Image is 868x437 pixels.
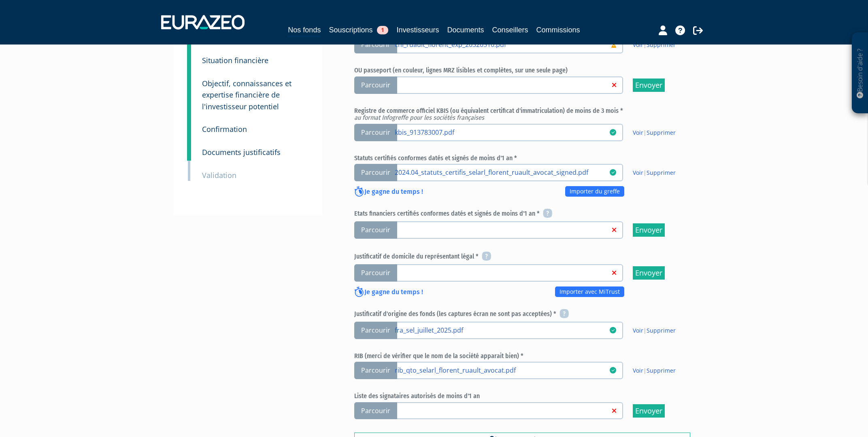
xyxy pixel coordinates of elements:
h6: Justificatif de domicile du représentant légal * [354,252,690,262]
h6: Liste des signataires autorisés de moins d'1 an [354,392,690,400]
a: Souscriptions1 [329,24,388,36]
span: Parcourir [354,362,397,379]
a: 6 [187,112,191,138]
h6: Registre de commerce officiel KBIS (ou équivalent certificat d'immatriculation) de moins de 3 mois * [354,107,690,121]
input: Envoyer [633,266,665,280]
a: Supprimer [647,169,676,176]
small: Documents justificatifs [202,147,281,157]
h6: Justificatif d'origine des fonds (les captures écran ne sont pas acceptées) * [354,310,690,319]
span: Parcourir [354,76,397,94]
a: Supprimer [647,367,676,374]
small: Confirmation [202,124,247,134]
span: | [633,169,676,177]
span: | [633,129,676,137]
span: Parcourir [354,322,397,339]
span: | [633,41,676,49]
p: Je gagne du temps ! [354,287,423,298]
a: 4 [187,44,191,69]
span: Parcourir [354,402,397,420]
a: 7 [187,136,191,161]
em: au format Infogreffe pour les sociétés françaises [354,114,484,121]
a: Conseillers [492,24,528,36]
a: Importer avec MiTrust [555,286,624,297]
a: 5 [187,67,191,117]
a: Voir [633,367,643,374]
img: 1732889491-logotype_eurazeo_blanc_rvb.png [161,15,245,30]
span: Parcourir [354,164,397,181]
a: Voir [633,129,643,136]
h6: Statuts certifiés conformes datés et signés de moins d'1 an * [354,155,690,162]
a: Documents [447,24,484,36]
a: Nos fonds [288,24,321,37]
a: 2024.04_statuts_certifis_selarl_florent_ruault_avocat_signed.pdf [395,168,610,176]
a: Importer du greffe [565,186,624,197]
a: kbis_913783007.pdf [395,128,610,136]
i: 11/08/2025 22:24 [610,129,616,136]
i: 11/08/2025 22:24 [610,169,616,176]
input: Envoyer [633,404,665,418]
h6: Etats financiers certifiés conformes datés et signés de moins d'1 an * [354,209,690,219]
a: Supprimer [647,129,676,136]
a: Commissions [536,24,580,36]
a: Investisseurs [396,24,439,36]
span: Parcourir [354,221,397,239]
h6: RIB (merci de vérifier que le nom de la société apparait bien) * [354,352,690,360]
a: Supprimer [647,327,676,334]
a: Voir [633,41,643,49]
input: Envoyer [633,223,665,237]
i: 09/08/2025 19:32 [610,327,616,333]
i: 09/08/2025 19:16 [610,367,616,373]
a: Supprimer [647,41,676,49]
a: Voir [633,327,643,334]
a: Voir [633,169,643,176]
small: Objectif, connaissances et expertise financière de l'investisseur potentiel [202,78,291,111]
p: Je gagne du temps ! [354,187,423,197]
span: Parcourir [354,264,397,282]
input: Envoyer [633,78,665,92]
p: Besoin d'aide ? [855,37,865,110]
a: fra_sel_juillet_2025.pdf [395,326,610,334]
span: | [633,367,676,375]
small: Situation financière [202,55,268,65]
span: Parcourir [354,124,397,141]
small: Validation [202,170,236,180]
span: | [633,327,676,335]
h6: OU passeport (en couleur, lignes MRZ lisibles et complètes, sur une seule page) [354,67,690,74]
a: rib_qto_selarl_florent_ruault_avocat.pdf [395,366,610,374]
span: Parcourir [354,36,397,53]
span: 1 [377,26,388,34]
